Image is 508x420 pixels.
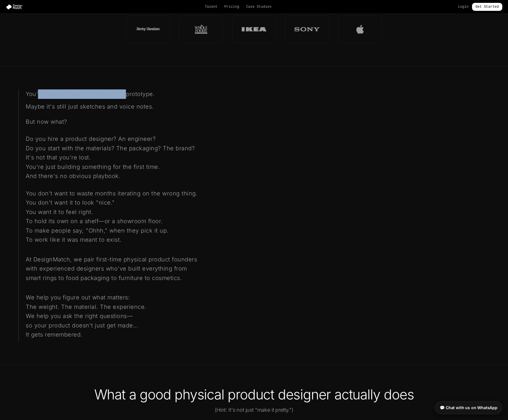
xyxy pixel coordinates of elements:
p: You don't want to waste months iterating on the wrong thing. [26,189,219,198]
img: Harley Davidson [294,25,320,34]
p: Maybe it's still just sketches and voice notes. [26,102,219,111]
p: Do you hire a product designer? An engineer? [26,134,219,144]
p: You don't want it to look "nice." [26,198,219,207]
a: Pricing [224,5,239,9]
p: It's not that you're lost. [26,153,219,162]
p: The weight. The material. The experience. [26,302,219,312]
p: To hold its own on a shelf—or a showroom floor. [26,217,219,226]
p: And there's no obvious playbook. [26,171,219,181]
p: Do you start with the materials? The packaging? The brand? [26,144,219,153]
p: We help you figure out what matters: [26,293,219,302]
a: Case Studies [246,5,272,9]
img: IKEA [194,25,208,34]
p: To work like it was meant to exist. [26,235,219,245]
p: You're just building something for the first time. [26,162,219,172]
p: You've got the idea. Maybe even a prototype. [26,89,219,99]
p: with experienced designers who've built everything from [26,264,219,273]
p: At DesignMatch, we pair first-time physical product founders [26,255,219,264]
img: Design Match [6,4,25,10]
p: To make people say, "Ohhh," when they pick it up. [26,226,219,235]
p: But now what? [26,117,219,127]
a: Get Started [472,3,502,11]
p: (Hint: It's not just "make it pretty.") [158,406,350,414]
a: 💬 Chat with us on WhatsApp [435,401,502,414]
img: Nike [356,25,364,34]
p: It gets remembered. [26,330,219,339]
img: Apple [136,25,161,34]
p: smart rings to food packaging to furniture to cosmetics. [26,273,219,283]
img: Sony [242,25,267,34]
h2: What a good physical product designer actually does [94,388,414,401]
p: We help you ask the right questions— [26,311,219,321]
p: You want it to feel right. [26,207,219,217]
a: Login [458,5,469,9]
p: so your product doesn't just get made… [26,321,219,330]
a: Talent [205,5,218,9]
